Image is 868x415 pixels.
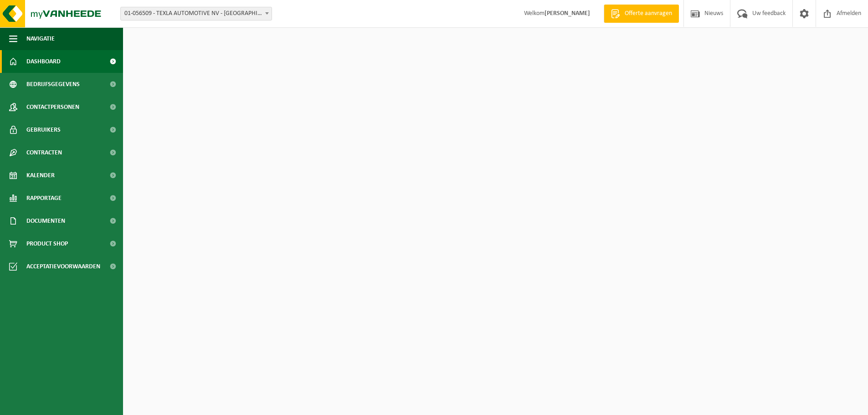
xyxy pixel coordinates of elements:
strong: [PERSON_NAME] [544,10,590,17]
span: Rapportage [26,187,62,210]
span: Offerte aanvragen [622,9,674,18]
span: Bedrijfsgegevens [26,73,80,96]
span: Contracten [26,141,62,164]
span: 01-056509 - TEXLA AUTOMOTIVE NV - SINT-NIKLAAS [120,7,272,20]
span: Acceptatievoorwaarden [26,255,100,278]
span: Documenten [26,210,65,232]
span: Kalender [26,164,55,187]
a: Offerte aanvragen [604,5,679,23]
span: Gebruikers [26,118,61,141]
span: Navigatie [26,27,55,50]
span: Contactpersonen [26,96,79,118]
span: Product Shop [26,232,68,255]
span: 01-056509 - TEXLA AUTOMOTIVE NV - SINT-NIKLAAS [121,7,272,20]
span: Dashboard [26,50,61,73]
